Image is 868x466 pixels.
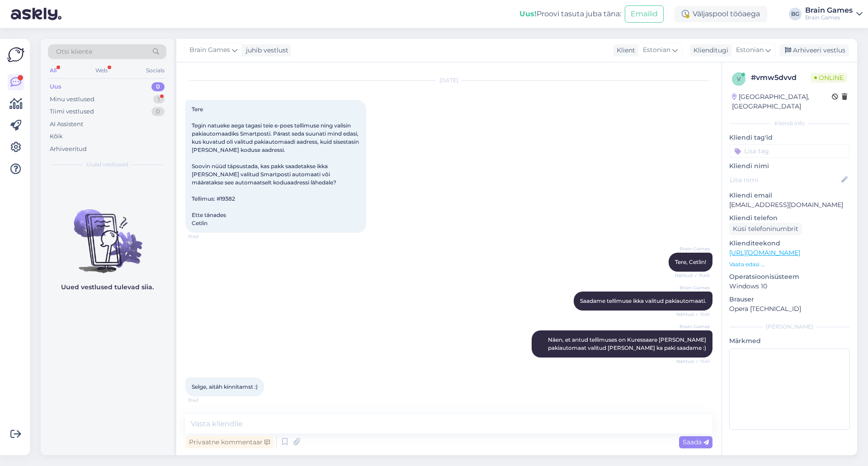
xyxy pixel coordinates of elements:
[675,6,767,22] div: Väljaspool tööaega
[94,65,109,76] div: Web
[676,323,710,330] span: Brain Games
[7,46,24,63] img: Askly Logo
[625,5,664,23] button: Emailid
[242,46,288,55] div: juhib vestlust
[729,213,850,223] p: Kliendi telefon
[50,82,61,91] div: Uus
[188,397,222,404] span: 11:42
[729,191,850,200] p: Kliendi email
[805,14,853,21] div: Brain Games
[737,75,741,82] span: v
[548,336,708,351] span: Näen, et antud tellimuses on Kuressaare [PERSON_NAME] pakiautomaat valitud [PERSON_NAME] ka paki ...
[188,233,222,240] span: 11:40
[779,44,849,56] div: Arhiveeri vestlus
[192,383,258,390] span: Selge, aitäh kinnitamst :)
[729,239,850,248] p: Klienditeekond
[580,297,706,304] span: Saadame tellimuse ikka valitud pakiautomaati.
[643,45,670,55] span: Estonian
[751,72,811,83] div: # vmw5dvvd
[805,7,863,21] a: Brain GamesBrain Games
[613,46,635,55] div: Klient
[50,145,87,154] div: Arhiveeritud
[192,106,360,226] span: Tere Tegin natueke aega tagasi teie e-poes tellimuse ning valisin pakiautomaadiks Smartposti. Pär...
[144,65,166,76] div: Socials
[151,82,165,91] div: 0
[729,119,850,127] div: Kliendi info
[519,9,621,19] div: Proovi tasuta juba täna:
[185,76,712,85] div: [DATE]
[675,259,706,265] span: Tere, Cetlin!
[732,92,832,111] div: [GEOGRAPHIC_DATA], [GEOGRAPHIC_DATA]
[736,45,764,55] span: Estonian
[151,107,165,116] div: 0
[729,304,850,314] p: Opera [TECHNICAL_ID]
[729,200,850,210] p: [EMAIL_ADDRESS][DOMAIN_NAME]
[189,45,230,55] span: Brain Games
[48,65,58,76] div: All
[690,46,728,55] div: Klienditugi
[729,223,802,235] div: Küsi telefoninumbrit
[50,132,63,141] div: Kõik
[805,7,853,14] div: Brain Games
[729,295,850,304] p: Brauser
[50,120,83,129] div: AI Assistent
[153,95,165,104] div: 1
[50,95,94,104] div: Minu vestlused
[61,282,154,292] p: Uued vestlused tulevad siia.
[729,133,850,142] p: Kliendi tag'id
[86,160,128,169] span: Uued vestlused
[729,260,850,268] p: Vaata edasi ...
[789,8,802,20] div: BG
[50,107,94,116] div: Tiimi vestlused
[729,161,850,171] p: Kliendi nimi
[729,323,850,331] div: [PERSON_NAME]
[683,438,709,446] span: Saada
[676,311,710,318] span: Nähtud ✓ 11:41
[676,284,710,291] span: Brain Games
[676,245,710,252] span: Brain Games
[729,336,850,346] p: Märkmed
[41,193,174,274] img: No chats
[185,436,274,448] div: Privaatne kommentaar
[811,73,847,83] span: Online
[729,282,850,291] p: Windows 10
[56,47,92,56] span: Otsi kliente
[729,272,850,282] p: Operatsioonisüsteem
[729,144,850,158] input: Lisa tag
[730,175,840,185] input: Lisa nimi
[729,249,800,257] a: [URL][DOMAIN_NAME]
[676,358,710,365] span: Nähtud ✓ 11:41
[519,9,537,18] b: Uus!
[675,272,710,279] span: Nähtud ✓ 11:40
